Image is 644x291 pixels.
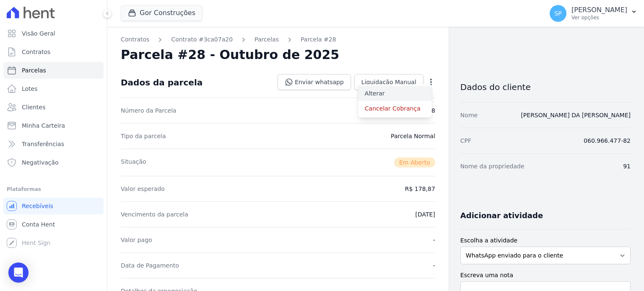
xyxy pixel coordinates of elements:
a: Recebíveis [3,198,104,214]
dd: Parcela Normal [391,132,435,140]
a: Lotes [3,80,104,97]
span: SP [554,10,561,16]
span: Minha Carteira [22,121,65,130]
span: Negativação [22,158,59,167]
a: Parcelas [254,35,279,44]
dd: 91 [623,162,631,170]
span: Conta Hent [22,220,55,229]
a: Parcela #28 [301,35,336,44]
dt: Situação [121,157,146,167]
h3: Dados do cliente [460,82,631,92]
dt: Tipo da parcela [121,132,166,140]
a: Contratos [3,44,104,60]
span: Liquidação Manual [361,78,416,86]
div: Plataformas [7,184,100,194]
dd: 060.966.477-82 [584,136,631,145]
label: Escreva uma nota [460,271,631,280]
a: Clientes [3,99,104,116]
dt: Vencimento da parcela [121,210,188,219]
span: Clientes [22,103,45,111]
button: Gor Construções [121,5,203,21]
dt: Número da Parcela [121,106,177,115]
a: Contrato #3ca07a20 [171,35,233,44]
a: Transferências [3,136,104,152]
a: Contratos [121,35,149,44]
a: Conta Hent [3,216,104,233]
dt: Valor esperado [121,185,165,193]
dd: [DATE] [415,210,435,219]
span: Lotes [22,85,38,93]
div: Open Intercom Messenger [8,263,29,283]
dt: Nome [460,111,478,119]
h2: Parcela #28 - Outubro de 2025 [121,47,339,62]
div: Dados da parcela [121,77,203,88]
span: Transferências [22,140,64,148]
a: Visão Geral [3,25,104,42]
p: Ver opções [571,14,627,21]
dt: CPF [460,136,471,145]
dt: Nome da propriedade [460,162,525,170]
a: Parcelas [3,62,104,79]
p: [PERSON_NAME] [571,6,627,14]
a: Minha Carteira [3,117,104,134]
span: Em Aberto [394,157,435,167]
span: Parcelas [22,66,46,75]
dt: Valor pago [121,236,152,244]
nav: Breadcrumb [121,35,435,44]
a: Alterar [358,86,432,101]
span: Visão Geral [22,29,55,38]
label: Escolha a atividade [460,236,631,245]
dd: - [433,261,435,270]
a: Liquidação Manual [354,74,423,90]
a: Negativação [3,154,104,171]
dt: Data de Pagamento [121,261,179,270]
span: Contratos [22,48,50,56]
dd: R$ 178,87 [405,185,435,193]
h3: Adicionar atividade [460,211,543,221]
span: Recebíveis [22,202,53,210]
a: [PERSON_NAME] DA [PERSON_NAME] [521,112,631,118]
a: Cancelar Cobrança [358,101,432,116]
button: SP [PERSON_NAME] Ver opções [543,2,644,25]
dd: - [433,236,435,244]
a: Enviar whatsapp [278,74,351,90]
